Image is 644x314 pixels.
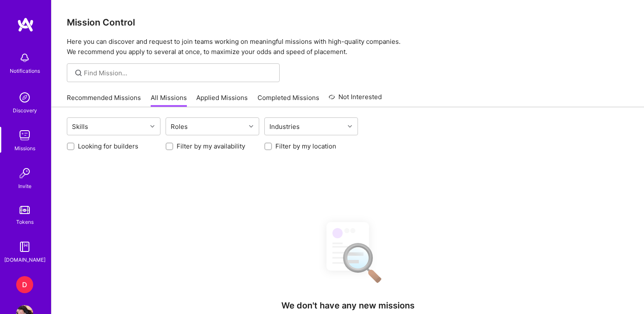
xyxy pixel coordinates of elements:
[196,93,248,107] a: Applied Missions
[70,120,90,133] div: Skills
[16,276,33,293] div: D
[16,127,33,144] img: teamwork
[78,142,138,151] label: Looking for builders
[177,142,245,151] label: Filter by my availability
[150,124,155,128] i: icon Chevron
[17,17,34,32] img: logo
[281,300,415,311] h4: We don't have any new missions
[16,49,33,66] img: bell
[67,37,629,57] p: Here you can discover and request to join teams working on meaningful missions with high-quality ...
[14,276,35,293] a: D
[20,206,30,214] img: tokens
[275,142,336,151] label: Filter by my location
[84,69,273,77] input: Find Mission...
[258,93,319,107] a: Completed Missions
[13,106,37,115] div: Discovery
[267,120,302,133] div: Industries
[67,17,629,28] h3: Mission Control
[18,182,31,191] div: Invite
[169,120,190,133] div: Roles
[329,92,382,107] a: Not Interested
[16,217,34,226] div: Tokens
[151,93,187,107] a: All Missions
[16,165,33,182] img: Invite
[74,68,83,78] i: icon SearchGrey
[348,124,352,128] i: icon Chevron
[16,89,33,106] img: discovery
[10,66,40,75] div: Notifications
[14,144,35,153] div: Missions
[67,93,141,107] a: Recommended Missions
[4,255,46,264] div: [DOMAIN_NAME]
[249,124,253,128] i: icon Chevron
[312,214,384,289] img: No Results
[16,238,33,255] img: guide book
